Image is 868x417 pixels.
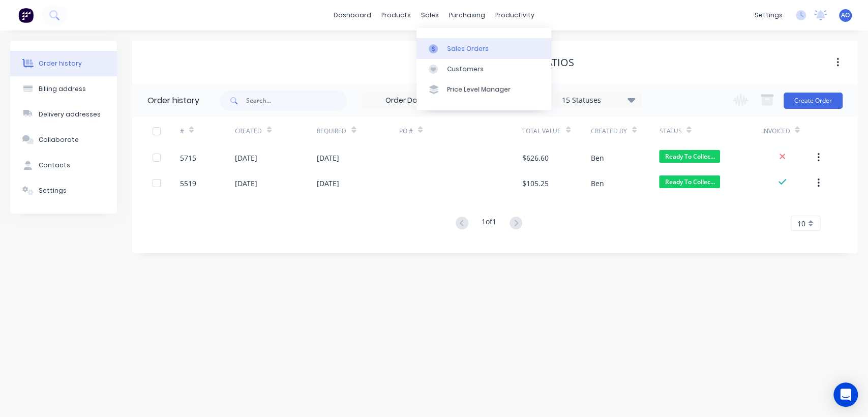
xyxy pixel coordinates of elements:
[399,117,522,145] div: PO #
[841,11,850,20] span: AO
[18,8,34,23] img: Factory
[147,95,199,107] div: Order history
[591,178,604,189] div: Ben
[447,65,484,74] div: Customers
[235,178,257,189] div: [DATE]
[591,127,627,136] div: Created By
[376,8,416,23] div: products
[591,153,604,163] div: Ben
[317,127,346,136] div: Required
[447,44,489,53] div: Sales Orders
[591,117,660,145] div: Created By
[180,117,235,145] div: #
[416,8,444,23] div: sales
[39,186,67,195] div: Settings
[180,127,184,136] div: #
[10,51,117,76] button: Order history
[659,127,681,136] div: Status
[659,150,720,163] span: Ready To Collec...
[10,127,117,153] button: Collaborate
[416,38,551,58] a: Sales Orders
[363,93,448,108] input: Order Date
[447,85,511,94] div: Price Level Manager
[317,117,399,145] div: Required
[10,102,117,127] button: Delivery addresses
[762,127,790,136] div: Invoiced
[522,153,549,163] div: $626.60
[444,8,490,23] div: purchasing
[522,117,591,145] div: Total Value
[416,59,551,79] a: Customers
[833,382,858,407] div: Open Intercom Messenger
[482,216,496,231] div: 1 of 1
[556,95,641,106] div: 15 Statuses
[180,153,196,163] div: 5715
[39,84,86,94] div: Billing address
[39,161,70,170] div: Contacts
[235,127,262,136] div: Created
[235,153,257,163] div: [DATE]
[490,8,540,23] div: productivity
[39,59,82,68] div: Order history
[750,8,788,23] div: settings
[659,117,762,145] div: Status
[328,8,376,23] a: dashboard
[317,153,339,163] div: [DATE]
[317,178,339,189] div: [DATE]
[10,178,117,203] button: Settings
[235,117,317,145] div: Created
[762,117,817,145] div: Invoiced
[522,127,561,136] div: Total Value
[797,218,805,229] span: 10
[39,135,79,144] div: Collaborate
[246,91,347,111] input: Search...
[180,178,196,189] div: 5519
[784,93,843,109] button: Create Order
[659,175,720,188] span: Ready To Collec...
[416,79,551,100] a: Price Level Manager
[522,178,549,189] div: $105.25
[10,76,117,102] button: Billing address
[399,127,413,136] div: PO #
[39,110,101,119] div: Delivery addresses
[10,153,117,178] button: Contacts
